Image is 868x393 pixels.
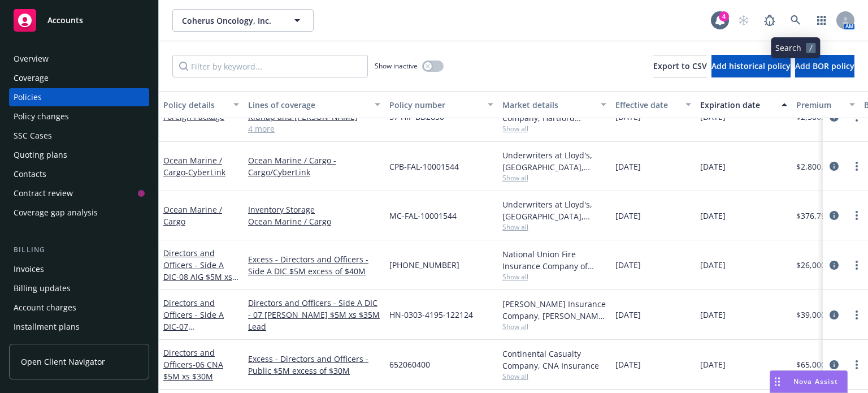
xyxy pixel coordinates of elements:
a: circleInformation [827,308,841,322]
a: Ocean Marine / Cargo [163,204,222,227]
span: Add historical policy [711,61,791,71]
a: more [850,159,863,173]
span: [DATE] [700,210,726,222]
a: Policies [9,88,149,106]
button: Effective date [611,91,696,118]
a: Accounts [9,5,149,36]
button: Add BOR policy [795,55,854,77]
div: Quoting plans [14,146,67,164]
a: Report a Bug [758,9,781,32]
div: SSC Cases [14,127,52,145]
a: SSC Cases [9,127,149,145]
span: HN-0303-4195-122124 [389,309,473,321]
button: Export to CSV [653,55,707,77]
a: Directors and Officers [163,347,223,382]
span: [DATE] [615,309,641,321]
span: [DATE] [700,309,726,321]
a: Excess - Directors and Officers - Public $5M excess of $30M [248,353,380,377]
a: Excess - Directors and Officers - Side A DIC $5M excess of $40M [248,253,380,277]
input: Filter by keyword... [172,55,368,77]
span: [DATE] [615,161,641,172]
div: Invoices [14,260,44,278]
a: more [850,258,863,272]
span: Show all [502,272,606,282]
div: [PERSON_NAME] Insurance Company, [PERSON_NAME] Insurance Group [502,298,606,322]
a: Directors and Officers - Side A DIC [163,248,232,294]
a: Policy changes [9,107,149,126]
a: Installment plans [9,318,149,336]
a: Start snowing [732,9,755,32]
div: Underwriters at Lloyd's, [GEOGRAPHIC_DATA], [PERSON_NAME] of [GEOGRAPHIC_DATA] [502,198,606,222]
a: more [850,358,863,372]
a: Ocean Marine / Cargo [163,155,225,178]
span: Show all [502,372,606,381]
span: - CyberLink [185,167,225,178]
span: Nova Assist [793,377,838,386]
div: Premium [796,99,843,111]
div: Effective date [615,99,679,111]
span: [DATE] [615,259,641,271]
a: Contract review [9,184,149,202]
span: $376,791.00 [796,210,841,222]
a: more [850,308,863,322]
button: Policy number [385,91,498,118]
a: Switch app [810,9,833,32]
div: Account charges [14,299,76,317]
a: circleInformation [827,258,841,272]
div: Installment plans [14,318,80,336]
button: Add historical policy [711,55,791,77]
a: Contacts [9,165,149,183]
span: Add BOR policy [795,61,854,71]
span: [DATE] [700,259,726,271]
div: Coverage gap analysis [14,204,98,222]
button: Coherus Oncology, Inc. [172,9,314,32]
div: Drag to move [770,371,784,392]
a: circleInformation [827,159,841,173]
button: Lines of coverage [244,91,385,118]
div: National Union Fire Insurance Company of [GEOGRAPHIC_DATA], [GEOGRAPHIC_DATA], AIG [502,248,606,272]
button: Market details [498,91,611,118]
span: Export to CSV [653,61,707,71]
button: Expiration date [696,91,792,118]
div: Expiration date [700,99,775,111]
div: Continental Casualty Company, CNA Insurance [502,348,606,372]
span: [DATE] [615,359,641,370]
span: $2,800.00 [796,161,832,172]
a: Quoting plans [9,146,149,164]
span: Show all [502,173,606,183]
div: Policy changes [14,107,69,126]
a: Ocean Marine / Cargo - Cargo/CyberLink [248,154,380,178]
span: Coherus Oncology, Inc. [182,15,280,27]
span: MC-FAL-10001544 [389,210,457,222]
a: Ocean Marine / Cargo [248,215,380,227]
span: 652060400 [389,359,430,370]
span: $65,000.00 [796,359,837,370]
div: Contacts [14,165,46,183]
span: Accounts [47,16,83,25]
a: Directors and Officers - Side A DIC - 07 [PERSON_NAME] $5M xs $35M Lead [248,297,380,332]
div: Coverage [14,69,49,87]
span: [DATE] [700,359,726,370]
a: Billing updates [9,279,149,297]
span: [DATE] [615,210,641,222]
a: Account charges [9,299,149,317]
a: more [850,209,863,222]
div: Billing [9,244,149,256]
span: $39,000.00 [796,309,837,321]
span: Show all [502,222,606,232]
span: Open Client Navigator [21,356,105,368]
span: [PHONE_NUMBER] [389,259,459,271]
button: Premium [792,91,860,118]
a: Invoices [9,260,149,278]
a: Search [784,9,807,32]
div: Policy number [389,99,481,111]
a: Coverage [9,69,149,87]
span: $26,000.00 [796,259,837,271]
span: - 08 AIG $5M xs $40M XS [163,271,238,294]
div: Market details [502,99,594,111]
a: Inventory Storage [248,204,380,215]
div: Policy details [163,99,227,111]
a: circleInformation [827,209,841,222]
div: Billing updates [14,279,71,297]
span: - 06 CNA $5M xs $30M [163,359,223,382]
